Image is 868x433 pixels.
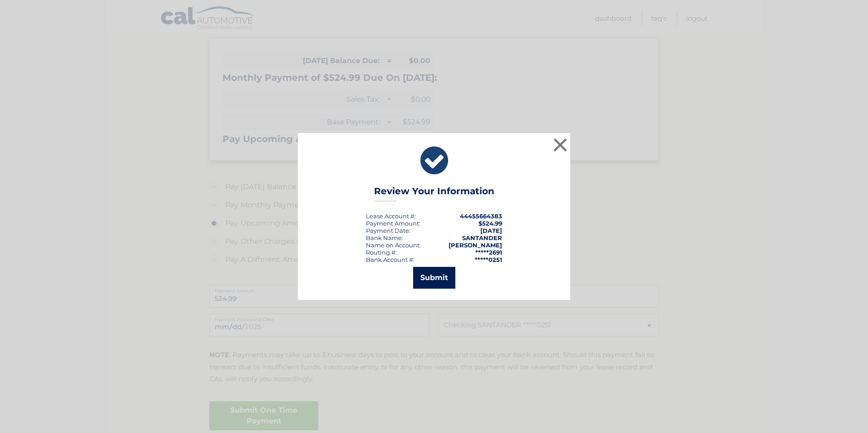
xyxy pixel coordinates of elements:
strong: SANTANDER [462,234,502,241]
h3: Review Your Information [374,186,494,202]
button: Submit [413,267,455,289]
button: × [551,136,569,154]
span: $524.99 [478,220,502,227]
div: Lease Account #: [366,212,416,220]
div: Payment Amount: [366,220,420,227]
span: Payment Date [366,227,409,234]
div: Name on Account: [366,241,421,249]
div: Routing #: [366,249,397,256]
span: [DATE] [480,227,502,234]
strong: [PERSON_NAME] [449,241,502,249]
div: : [366,227,410,234]
div: Bank Account #: [366,256,414,263]
strong: 44455664383 [460,212,502,220]
div: Bank Name: [366,234,403,241]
